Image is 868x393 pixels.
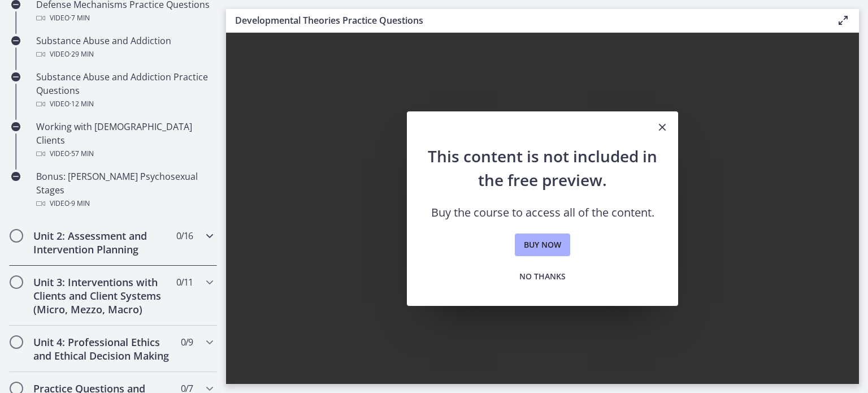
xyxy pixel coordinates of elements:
[519,270,566,283] span: No thanks
[33,335,171,362] h2: Unit 4: Professional Ethics and Ethical Decision Making
[70,197,90,210] span: · 9 min
[425,144,660,192] h2: This content is not included in the free preview.
[36,97,212,111] div: Video
[36,197,212,210] div: Video
[425,205,660,220] p: Buy the course to access all of the content.
[70,11,90,25] span: · 7 min
[36,120,212,161] div: Working with [DEMOGRAPHIC_DATA] Clients
[646,111,678,144] button: Close
[235,14,818,27] h3: Developmental Theories Practice Questions
[36,170,212,210] div: Bonus: [PERSON_NAME] Psychosexual Stages
[524,238,561,252] span: Buy now
[510,265,575,288] button: No thanks
[70,147,94,161] span: · 57 min
[70,97,94,111] span: · 12 min
[36,34,212,61] div: Substance Abuse and Addiction
[33,229,171,256] h2: Unit 2: Assessment and Intervention Planning
[36,47,212,61] div: Video
[33,275,171,316] h2: Unit 3: Interventions with Clients and Client Systems (Micro, Mezzo, Macro)
[176,229,193,243] span: 0 / 16
[36,147,212,161] div: Video
[176,275,193,289] span: 0 / 11
[515,234,570,256] a: Buy now
[36,70,212,111] div: Substance Abuse and Addiction Practice Questions
[70,47,94,61] span: · 29 min
[181,335,193,349] span: 0 / 9
[36,11,212,25] div: Video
